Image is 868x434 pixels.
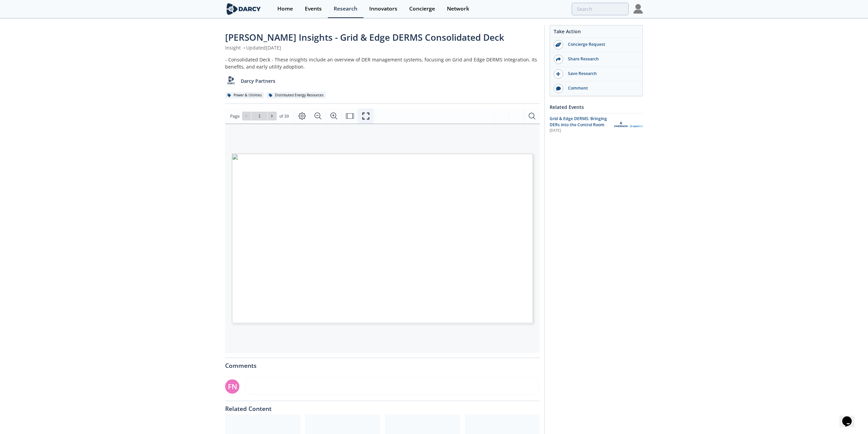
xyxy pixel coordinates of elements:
a: Grid & Edge DERMS: Bringing DERs into the Control Room [DATE] Aspen Technology [550,116,643,134]
div: Insight Updated [DATE] [225,44,540,51]
span: Grid & Edge DERMS: Bringing DERs into the Control Room [550,116,607,128]
div: Network [447,6,469,12]
div: Save Research [563,71,639,77]
div: Comments [225,358,540,369]
div: Research [334,6,357,12]
div: Home [277,6,293,12]
img: logo-wide.svg [225,3,262,15]
div: Related Events [550,101,643,113]
div: Related Content [225,401,540,412]
div: Concierge [409,6,435,12]
img: Profile [633,4,643,14]
span: • [242,44,246,51]
div: [DATE] [550,128,610,133]
span: [PERSON_NAME] Insights - Grid & Edge DERMS Consolidated Deck [225,31,504,43]
div: - Consolidated Deck - These insights include an overview of DER management systems, focusing on G... [225,56,540,70]
p: Darcy Partners [241,77,275,84]
input: Advanced Search [572,3,629,15]
div: Innovators [369,6,397,12]
iframe: chat widget [840,407,861,427]
div: Events [305,6,322,12]
div: Concierge Request [563,41,639,48]
div: Power & Utilities [225,92,264,98]
img: Aspen Technology [614,121,643,128]
div: Distributed Energy Resources [267,92,326,98]
div: Comment [563,85,639,91]
div: FN [225,379,239,394]
div: Share Research [563,56,639,62]
div: Take Action [550,28,643,38]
